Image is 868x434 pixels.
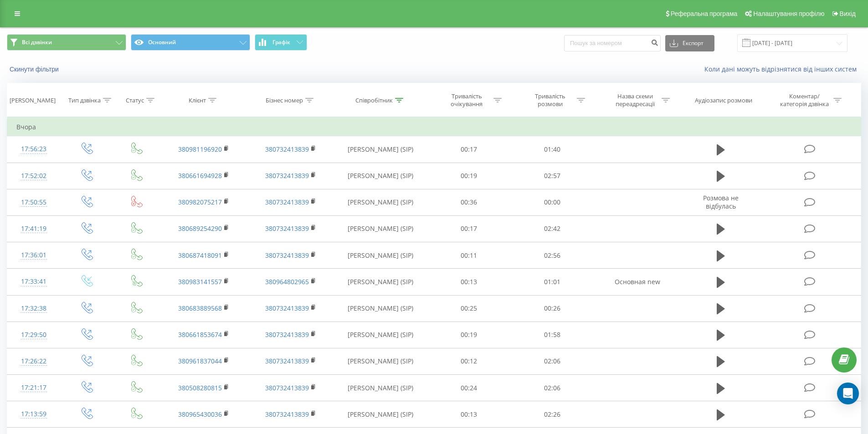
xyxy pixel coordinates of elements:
td: 01:40 [511,136,594,163]
a: 380732413839 [265,251,309,260]
div: Назва схеми переадресації [611,92,659,108]
span: Графік [272,39,290,46]
a: 380687418091 [178,251,222,260]
td: [PERSON_NAME] (SIP) [334,348,427,374]
a: Коли дані можуть відрізнятися вiд інших систем [704,65,861,73]
span: Всі дзвінки [22,39,52,46]
input: Пошук за номером [564,35,661,51]
a: 380981196920 [178,145,222,153]
td: 00:19 [427,163,511,189]
button: Основний [131,34,250,51]
div: 17:29:50 [16,326,51,344]
td: 00:13 [427,269,511,295]
td: 01:58 [511,322,594,348]
div: Співробітник [355,97,393,104]
div: 17:41:19 [16,220,51,238]
a: 380661694928 [178,171,222,180]
div: Аудіозапис розмови [695,97,752,104]
td: 00:11 [427,242,511,269]
a: 380732413839 [265,304,309,312]
span: Вихід [840,10,856,17]
td: [PERSON_NAME] (SIP) [334,136,427,163]
td: [PERSON_NAME] (SIP) [334,375,427,401]
button: Експорт [665,35,714,51]
div: Коментар/категорія дзвінка [778,92,831,108]
a: 380732413839 [265,383,309,392]
td: 02:42 [511,215,594,242]
div: 17:13:59 [16,405,51,423]
td: 02:57 [511,163,594,189]
td: 00:00 [511,189,594,215]
td: [PERSON_NAME] (SIP) [334,295,427,322]
td: 00:19 [427,322,511,348]
a: 380732413839 [265,145,309,153]
a: 380732413839 [265,357,309,365]
td: 00:17 [427,215,511,242]
a: 380964802965 [265,277,309,286]
td: 00:12 [427,348,511,374]
a: 380732413839 [265,198,309,206]
div: 17:26:22 [16,352,51,370]
td: 00:17 [427,136,511,163]
div: 17:50:55 [16,194,51,211]
td: [PERSON_NAME] (SIP) [334,322,427,348]
div: Open Intercom Messenger [837,383,859,404]
a: 380661853674 [178,330,222,339]
a: 380961837044 [178,357,222,365]
td: 02:26 [511,401,594,428]
td: 00:26 [511,295,594,322]
td: 00:36 [427,189,511,215]
td: Основная new [594,269,680,295]
div: 17:56:23 [16,140,51,158]
button: Всі дзвінки [7,34,126,51]
a: 380982075217 [178,198,222,206]
span: Реферальна програма [671,10,738,17]
a: 380732413839 [265,171,309,180]
td: 01:01 [511,269,594,295]
div: 17:32:38 [16,300,51,317]
td: [PERSON_NAME] (SIP) [334,163,427,189]
a: 380732413839 [265,410,309,419]
td: Вчора [7,118,861,136]
td: [PERSON_NAME] (SIP) [334,269,427,295]
a: 380732413839 [265,224,309,233]
div: 17:21:17 [16,379,51,397]
div: 17:36:01 [16,246,51,264]
td: [PERSON_NAME] (SIP) [334,401,427,428]
a: 380508280815 [178,383,222,392]
div: Тривалість розмови [526,92,575,108]
a: 380965430036 [178,410,222,419]
div: [PERSON_NAME] [10,97,56,104]
div: 17:33:41 [16,273,51,291]
td: 02:06 [511,375,594,401]
a: 380683889568 [178,304,222,312]
td: 00:13 [427,401,511,428]
td: [PERSON_NAME] (SIP) [334,242,427,269]
td: 00:25 [427,295,511,322]
td: [PERSON_NAME] (SIP) [334,189,427,215]
td: 00:24 [427,375,511,401]
a: 380689254290 [178,224,222,233]
button: Скинути фільтри [7,65,63,73]
span: Розмова не відбулась [703,194,739,210]
td: 02:06 [511,348,594,374]
button: Графік [255,34,307,51]
div: Бізнес номер [266,97,303,104]
div: Клієнт [189,97,206,104]
td: 02:56 [511,242,594,269]
a: 380732413839 [265,330,309,339]
span: Налаштування профілю [753,10,824,17]
div: Статус [126,97,144,104]
div: 17:52:02 [16,167,51,185]
div: Тип дзвінка [68,97,101,104]
a: 380983141557 [178,277,222,286]
td: [PERSON_NAME] (SIP) [334,215,427,242]
div: Тривалість очікування [442,92,491,108]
